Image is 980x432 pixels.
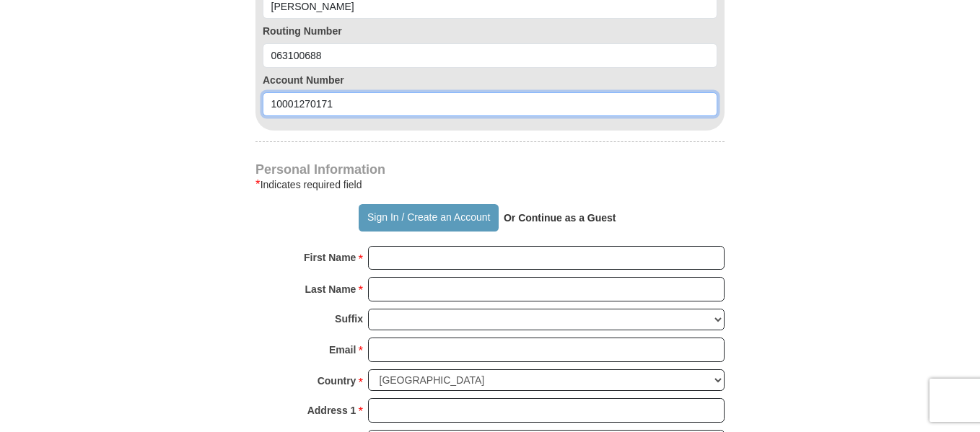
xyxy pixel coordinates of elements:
h4: Personal Information [255,164,725,175]
strong: Address 1 [307,400,356,420]
strong: Or Continue as a Guest [504,212,616,224]
label: Routing Number [263,24,717,38]
strong: Suffix [335,309,363,329]
div: Indicates required field [255,176,725,193]
strong: Last Name [305,279,356,299]
strong: First Name [304,247,356,268]
strong: Email [329,340,356,360]
button: Sign In / Create an Account [359,204,498,232]
label: Account Number [263,73,717,87]
strong: Country [318,371,356,391]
